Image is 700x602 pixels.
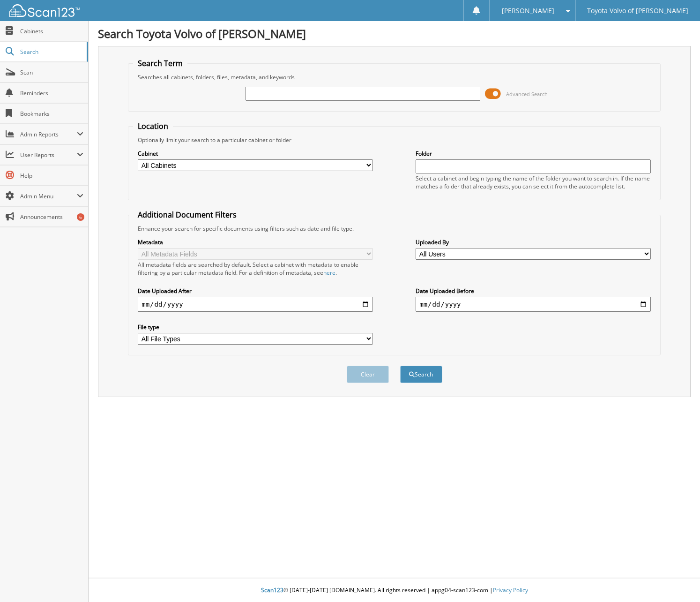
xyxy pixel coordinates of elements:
div: Enhance your search for specific documents using filters such as date and file type. [133,225,655,233]
div: Searches all cabinets, folders, files, metadata, and keywords [133,73,655,81]
div: 6 [77,213,84,221]
span: Bookmarks [20,110,83,118]
span: User Reports [20,151,77,159]
span: Reminders [20,89,83,97]
span: Help [20,172,83,180]
span: Scan [20,68,83,76]
label: Metadata [138,238,373,246]
label: Uploaded By [416,238,651,246]
div: Select a cabinet and begin typing the name of the folder you want to search in. If the name match... [416,174,651,190]
label: Date Uploaded Before [416,287,651,295]
legend: Search Term [133,58,187,68]
div: All metadata fields are searched by default. Select a cabinet with metadata to enable filtering b... [138,261,373,277]
span: Cabinets [20,27,83,35]
a: Privacy Policy [493,586,528,594]
span: Toyota Volvo of [PERSON_NAME] [587,8,688,14]
legend: Additional Document Filters [133,210,241,220]
span: Admin Menu [20,192,77,200]
img: scan123-logo-white.svg [9,4,80,17]
input: start [138,297,373,312]
iframe: Chat Widget [653,557,700,602]
span: [PERSON_NAME] [502,8,554,14]
button: Search [400,366,442,383]
span: Advanced Search [506,90,548,98]
span: Search [20,48,82,56]
span: Admin Reports [20,130,77,138]
label: File type [138,323,373,331]
div: Optionally limit your search to a particular cabinet or folder [133,136,655,144]
label: Date Uploaded After [138,287,373,295]
h1: Search Toyota Volvo of [PERSON_NAME] [98,26,691,41]
span: Announcements [20,213,83,221]
button: Clear [347,366,389,383]
input: end [416,297,651,312]
label: Folder [416,150,651,158]
span: Scan123 [261,586,283,594]
div: © [DATE]-[DATE] [DOMAIN_NAME]. All rights reserved | appg04-scan123-com | [89,579,700,602]
legend: Location [133,121,173,131]
label: Cabinet [138,150,373,158]
a: here [323,269,335,277]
